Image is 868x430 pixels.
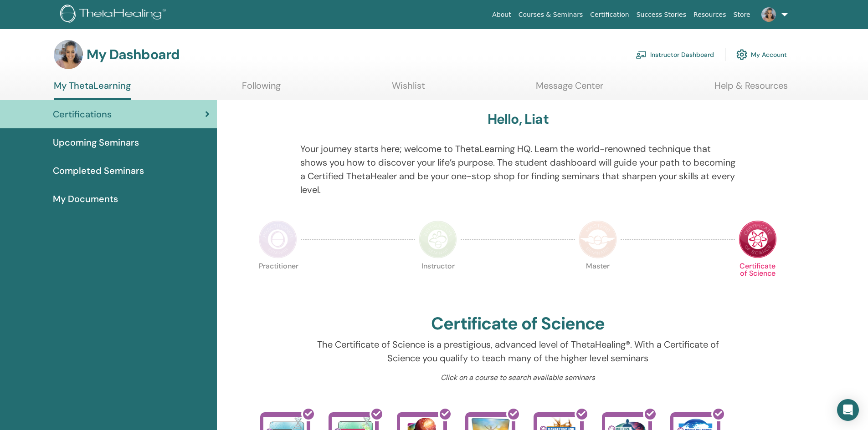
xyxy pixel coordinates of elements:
img: Master [579,220,617,258]
img: Practitioner [259,220,297,258]
a: Courses & Seminars [515,6,587,23]
img: default.jpg [54,40,83,69]
img: chalkboard-teacher.svg [636,51,647,59]
a: Certification [586,6,632,23]
span: Certifications [53,107,112,121]
a: Help & Resources [714,80,788,98]
p: The Certificate of Science is a prestigious, advanced level of ThetaHealing®. With a Certificate ... [300,338,735,365]
a: About [488,6,514,23]
h3: My Dashboard [87,46,180,63]
a: My ThetaLearning [54,80,131,100]
a: Store [730,6,754,23]
p: Practitioner [259,263,297,301]
a: Message Center [536,80,603,98]
a: My Account [736,45,787,65]
span: My Documents [53,192,118,206]
img: cog.svg [736,47,747,62]
img: default.jpg [761,7,776,22]
p: Master [579,263,617,301]
p: Your journey starts here; welcome to ThetaLearning HQ. Learn the world-renowned technique that sh... [300,142,735,197]
p: Certificate of Science [739,263,777,301]
h2: Certificate of Science [431,314,605,334]
p: Click on a course to search available seminars [300,372,735,383]
img: Instructor [419,220,457,258]
p: Instructor [419,263,457,301]
img: Certificate of Science [739,220,777,258]
a: Following [242,80,281,98]
div: Open Intercom Messenger [837,399,859,421]
img: logo.png [60,5,169,25]
a: Resources [690,6,730,23]
a: Wishlist [392,80,425,98]
a: Instructor Dashboard [636,45,714,65]
span: Upcoming Seminars [53,136,139,149]
span: Completed Seminars [53,164,144,177]
h3: Hello, Liat [488,111,549,127]
a: Success Stories [633,6,690,23]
